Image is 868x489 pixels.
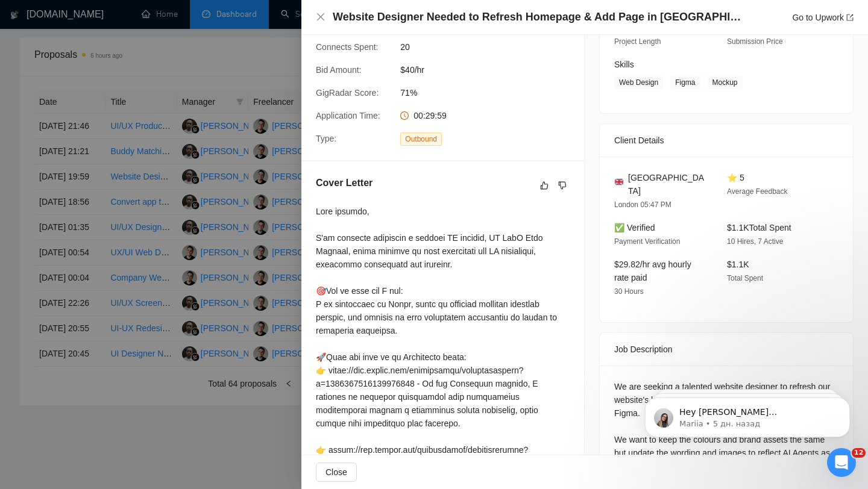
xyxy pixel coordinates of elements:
[614,287,644,296] span: 30 Hours
[727,223,791,232] span: $1.1K Total Spent
[792,13,854,22] a: Go to Upworkexport
[628,171,708,198] span: [GEOGRAPHIC_DATA]
[316,134,336,143] span: Type:
[614,76,663,89] span: Web Design
[614,237,680,246] span: Payment Verification
[540,181,549,190] span: like
[846,14,854,21] span: export
[316,463,357,482] button: Close
[614,37,661,46] span: Project Length
[670,76,700,89] span: Figma
[316,12,325,22] button: Close
[400,40,581,54] span: 20
[827,448,856,477] iframe: Intercom live chat
[316,42,379,52] span: Connects Spent:
[400,111,409,120] span: clock-circle
[400,63,581,76] span: $40/hr
[727,173,744,182] span: ⭐ 5
[316,88,379,98] span: GigRadar Score:
[316,12,325,22] span: close
[555,178,570,193] button: dislike
[537,178,552,193] button: like
[615,178,623,186] img: 🇬🇧
[708,76,743,89] span: Mockup
[614,260,691,282] span: $29.82/hr avg hourly rate paid
[316,176,373,190] h5: Cover Letter
[727,187,788,196] span: Average Feedback
[627,372,868,456] iframe: Intercom notifications сообщение
[614,124,838,157] div: Client Details
[316,111,380,120] span: Application Time:
[614,333,838,366] div: Job Description
[614,223,655,232] span: ✅ Verified
[614,201,671,209] span: London 05:47 PM
[400,86,581,99] span: 71%
[400,132,442,146] span: Outbound
[316,65,362,75] span: Bid Amount:
[852,448,866,458] span: 12
[727,274,763,282] span: Total Spent
[727,37,783,46] span: Submission Price
[325,466,347,479] span: Close
[614,60,634,69] span: Skills
[558,181,567,190] span: dislike
[414,111,447,120] span: 00:29:59
[727,237,783,246] span: 10 Hires, 7 Active
[333,10,749,25] h4: Website Designer Needed to Refresh Homepage & Add Page in [GEOGRAPHIC_DATA]
[727,260,749,269] span: $1.1K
